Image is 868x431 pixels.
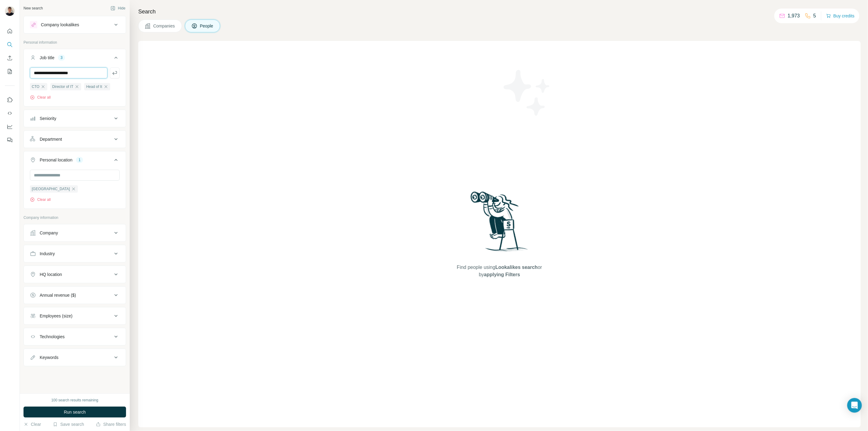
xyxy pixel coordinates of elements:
span: Lookalikes search [495,265,538,270]
span: Head of It [86,84,102,89]
button: Personal location1 [24,153,126,170]
span: Run search [64,409,86,415]
button: Clear [24,421,41,427]
div: Personal location [40,157,72,163]
button: Run search [24,407,126,418]
span: applying Filters [484,272,520,277]
div: Company lookalikes [41,22,79,28]
p: Personal information [24,40,126,45]
button: Keywords [24,350,126,365]
p: 5 [813,12,816,20]
button: HQ location [24,267,126,282]
button: Dashboard [5,121,15,132]
span: [GEOGRAPHIC_DATA] [32,186,70,192]
button: Hide [106,4,130,13]
button: Use Surfe API [5,108,15,119]
div: Industry [40,251,55,257]
span: Find people using or by [450,264,548,278]
button: Save search [53,421,84,427]
div: Annual revenue ($) [40,292,76,298]
button: Share filters [96,421,126,427]
div: Open Intercom Messenger [847,398,862,413]
span: CTO [32,84,39,89]
div: Employees (size) [40,313,72,319]
img: Surfe Illustration - Woman searching with binoculars [468,190,531,258]
div: Company [40,230,58,236]
div: 100 search results remaining [51,397,98,403]
span: People [200,23,214,29]
h4: Search [138,7,861,16]
button: Quick start [5,26,15,37]
button: Annual revenue ($) [24,288,126,302]
div: 3 [58,55,65,60]
p: Company information [24,215,126,220]
button: Company [24,226,126,240]
button: Clear all [30,95,51,100]
div: New search [24,5,43,11]
span: Companies [153,23,175,29]
div: Keywords [40,354,58,360]
button: Department [24,132,126,147]
span: Director of IT [52,84,73,89]
button: Feedback [5,135,15,146]
div: Seniority [40,115,56,121]
button: Industry [24,246,126,261]
div: Job title [40,55,54,61]
button: My lists [5,66,15,77]
div: HQ location [40,271,62,277]
p: 1,973 [788,12,800,20]
button: Use Surfe on LinkedIn [5,94,15,105]
div: Department [40,136,62,142]
img: Surfe Illustration - Stars [500,65,555,120]
button: Clear all [30,197,51,202]
button: Enrich CSV [5,53,15,63]
button: Job title3 [24,50,126,67]
button: Seniority [24,111,126,126]
button: Company lookalikes [24,17,126,32]
div: Technologies [40,334,65,340]
button: Buy credits [826,12,855,20]
button: Search [5,39,15,50]
img: Avatar [5,6,15,16]
div: 1 [76,157,83,163]
button: Technologies [24,329,126,344]
button: Employees (size) [24,309,126,323]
